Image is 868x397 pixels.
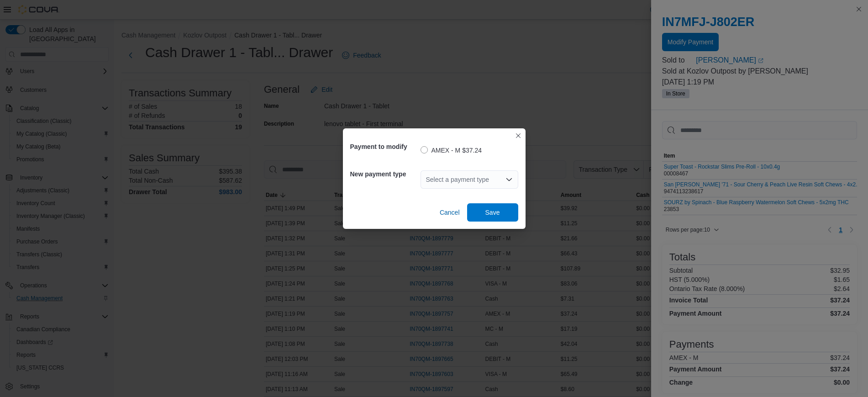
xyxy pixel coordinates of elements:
[350,165,419,183] h5: New payment type
[350,138,419,156] h5: Payment to modify
[440,208,460,217] span: Cancel
[436,203,463,222] button: Cancel
[421,145,482,156] label: AMEX - M $37.24
[513,130,524,141] button: Closes this modal window
[485,208,500,217] span: Save
[467,203,518,222] button: Save
[505,176,513,183] button: Open list of options
[426,174,427,185] input: Accessible screen reader label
